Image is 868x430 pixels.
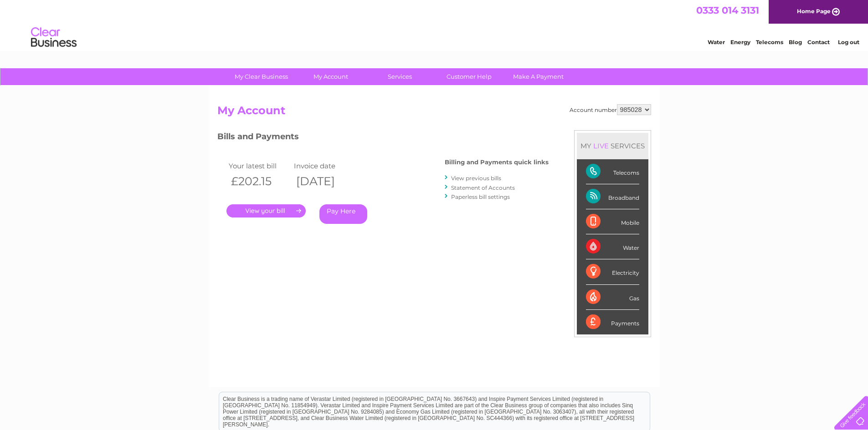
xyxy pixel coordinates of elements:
[226,160,292,172] td: Your latest bill
[586,209,639,234] div: Mobile
[217,130,549,146] h3: Bills and Payments
[586,285,639,310] div: Gas
[789,39,802,46] a: Blog
[807,39,830,46] a: Contact
[591,142,611,150] div: LIVE
[570,104,651,115] div: Account number
[224,68,299,85] a: My Clear Business
[730,39,750,46] a: Energy
[451,184,515,191] a: Statement of Accounts
[451,175,501,182] a: View previous bills
[319,204,367,224] a: Pay Here
[292,172,357,191] th: [DATE]
[708,39,725,46] a: Water
[292,160,357,172] td: Invoice date
[586,310,639,334] div: Payments
[586,234,639,259] div: Water
[226,172,292,191] th: £202.15
[431,68,507,85] a: Customer Help
[219,5,650,44] div: Clear Business is a trading name of Verastar Limited (registered in [GEOGRAPHIC_DATA] No. 3667643...
[838,39,859,46] a: Log out
[217,104,651,121] h2: My Account
[362,68,437,85] a: Services
[586,184,639,209] div: Broadband
[293,68,368,85] a: My Account
[31,24,77,51] img: logo.png
[696,5,759,16] a: 0333 014 3131
[586,159,639,184] div: Telecoms
[451,193,510,200] a: Paperless bill settings
[445,159,549,166] h4: Billing and Payments quick links
[577,133,648,159] div: MY SERVICES
[226,204,306,218] a: .
[586,259,639,284] div: Electricity
[756,39,783,46] a: Telecoms
[501,68,576,85] a: Make A Payment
